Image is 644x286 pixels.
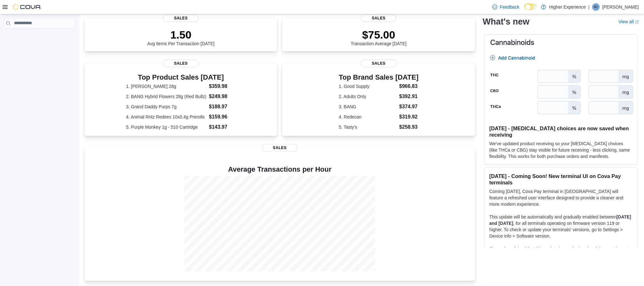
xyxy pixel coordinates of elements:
dt: 4. Redecan [339,114,397,120]
span: Sales [163,60,199,67]
p: We've updated product receiving so your [MEDICAL_DATA] choices (like THCa or CBG) stay visible fo... [490,141,632,160]
dd: $249.98 [209,93,236,100]
dd: $143.97 [209,123,236,131]
p: | [588,3,590,11]
span: Sales [262,144,298,152]
dt: 2. Adults Only [339,93,397,100]
a: View allExternal link [619,19,639,24]
div: Transaction Average [DATE] [351,28,407,46]
p: 1.50 [147,28,215,41]
h3: [DATE] - [MEDICAL_DATA] choices are now saved when receiving [490,125,632,138]
p: Coming [DATE], Cova Pay terminal in [GEOGRAPHIC_DATA] will feature a refreshed user interface des... [490,189,632,208]
h4: Average Transactions per Hour [90,166,470,173]
p: Higher Experience [549,3,586,11]
dd: $374.97 [399,103,419,111]
span: Sales [163,14,199,22]
div: Kevin Ikeno [592,3,600,11]
p: [PERSON_NAME] [602,3,639,11]
dt: 5. Tasty's [339,124,397,130]
h3: Top Product Sales [DATE] [126,74,236,81]
dd: $159.96 [209,113,236,121]
em: Please be advised that this update is purely visual and does not impact payment functionality. [490,247,629,258]
div: Avg Items Per Transaction [DATE] [147,28,215,46]
p: $75.00 [351,28,407,41]
img: Cova [13,4,41,10]
dt: 1. Good Supply [339,83,397,89]
dt: 2. BANG Hybrid Flowers 28g (Red Bullz) [126,93,207,100]
p: This update will be automatically and gradually enabled between , for all terminals operating on ... [490,214,632,240]
h2: What's new [483,17,530,27]
dd: $188.97 [209,103,236,111]
dt: 3. BANG [339,104,397,110]
a: Feedback [490,1,522,13]
dd: $966.83 [399,82,419,90]
strong: [DATE] and [DATE] [490,215,631,226]
input: Dark Mode [524,4,538,10]
nav: Complex example [4,30,75,45]
dt: 3. Grand Daddy Purps 7g [126,104,207,110]
dt: 4. Animal Rntz Redees 10x0.4g Prerolls [126,114,207,120]
h3: [DATE] - Coming Soon! New terminal UI on Cova Pay terminals [490,173,632,186]
span: Sales [361,14,396,22]
svg: External link [635,20,639,24]
dd: $319.92 [399,113,419,121]
dd: $258.93 [399,123,419,131]
span: Sales [361,60,396,67]
h3: Top Brand Sales [DATE] [339,74,419,81]
span: KI [594,3,598,11]
dd: $359.98 [209,82,236,90]
span: Feedback [500,4,519,10]
dt: 5. Purple Monkey 1g - 510 Cartridge [126,124,207,130]
dt: 1. [PERSON_NAME] 28g [126,83,207,89]
dd: $392.91 [399,93,419,100]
